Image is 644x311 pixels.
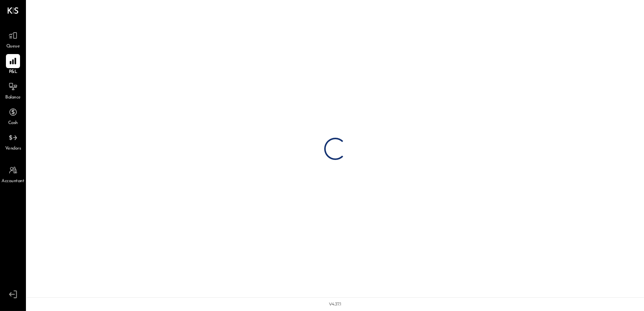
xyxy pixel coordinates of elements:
a: Balance [0,80,26,101]
span: Accountant [2,178,24,185]
div: v 4.37.1 [329,301,342,307]
span: Cash [8,120,18,127]
a: Cash [0,105,26,127]
span: Vendors [5,146,21,152]
span: P&L [9,69,17,76]
a: Vendors [0,131,26,152]
span: Balance [5,94,21,101]
a: P&L [0,54,26,76]
a: Queue [0,29,26,50]
a: Accountant [0,163,26,185]
span: Queue [6,43,20,50]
